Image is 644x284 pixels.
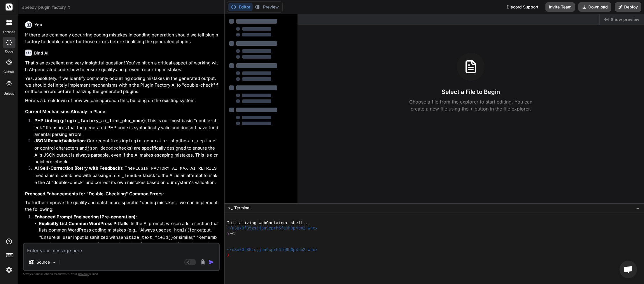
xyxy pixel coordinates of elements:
strong: Explicitly List Common WordPress Pitfalls [39,221,128,226]
button: Preview [253,3,281,11]
code: json_decode [87,146,116,151]
code: plugin_factory_ai_lint_php_code [62,119,143,124]
span: >_ [228,205,232,211]
span: Terminal [234,205,250,211]
label: GitHub [3,69,14,74]
strong: JSON Repair/Validation [34,138,85,143]
code: str_replace [186,139,215,144]
button: Editor [228,3,253,11]
strong: Enhanced Prompt Engineering (Pre-generation) [34,214,136,220]
span: ❯ [227,231,230,236]
li: : The mechanism, combined with passing back to the AI, is an attempt to make the AI "double-check... [30,165,219,186]
button: Deploy [615,2,641,12]
img: attachment [199,259,206,266]
strong: AI Self-Correction (Retry with Feedback) [34,165,122,171]
p: To further improve the quality and catch more specific "coding mistakes," we can implement the fo... [25,199,219,213]
label: threads [3,29,15,34]
p: Here's a breakdown of how we can approach this, building on the existing system: [25,97,219,104]
li: : Our recent fixes in (the for control characters and checks) are specifically designed to ensure... [30,138,219,165]
img: icon [209,259,214,265]
img: settings [4,265,14,275]
span: ~/u3uk0f35zsjjbn9cprh6fq9h0p4tm2-wnxx [227,226,318,231]
p: Yes, absolutely. If we identify commonly occurring coding mistakes in the generated output, we sh... [25,75,219,95]
span: Initializing WebContainer shell... [227,220,310,226]
button: Download [578,2,611,12]
code: plugin-generator.php [126,139,178,144]
code: PLUGIN_FACTORY_AI_MAX_AI_RETRIES [133,166,217,171]
code: error_feedback [108,173,145,178]
label: code [5,49,13,54]
li: : This is our most basic "double-check." It ensures that the generated PHP code is syntactically ... [30,118,219,138]
span: speedy_plugin_factory [22,4,71,10]
p: : [34,214,219,220]
h6: You [34,22,42,28]
code: sanitize_text_field() [118,235,173,240]
img: Pick Models [52,260,57,265]
span: privacy [78,272,89,276]
span: ^C [230,231,235,236]
code: esc_html() [164,228,190,233]
div: Open chat [619,261,637,278]
h3: Proposed Enhancements for "Double-Checking" Common Errors: [25,191,219,197]
div: Discord Support [503,2,542,12]
span: ❯ [227,253,230,258]
button: Invite Team [545,2,575,12]
span: ~/u3uk0f35zsjjbn9cprh6fq9h0p4tm2-wnxx [227,247,318,253]
h3: Current Mechanisms Already in Place: [25,108,219,115]
h6: Bind AI [34,50,48,56]
button: − [635,203,640,213]
span: − [636,205,639,211]
strong: PHP Linting ( ) [34,118,145,123]
p: Choose a file from the explorer to start editing. You can create a new file using the + button in... [405,98,536,112]
h3: Select a File to Begin [442,88,500,96]
p: Source [36,259,50,265]
p: If there are commonly occurring coding mistakes in conding generation should we tell plugin facto... [25,32,219,45]
span: Show preview [611,17,639,22]
p: Always double-check its answers. Your in Bind [23,271,220,277]
label: Upload [3,91,15,96]
p: That's an excellent and very insightful question! You've hit on a critical aspect of working with... [25,60,219,73]
li: : In the AI prompt, we can add a section that lists common WordPress coding mistakes (e.g., "Alwa... [39,220,219,255]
